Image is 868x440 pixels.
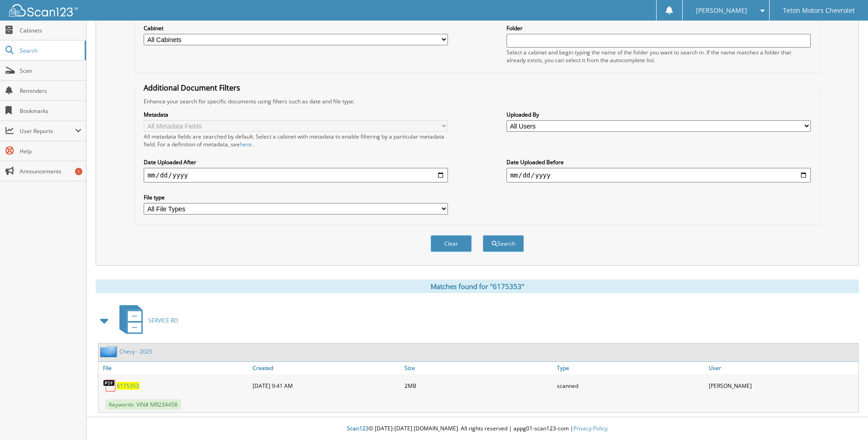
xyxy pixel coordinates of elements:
span: Scan123 [347,424,369,432]
span: Cabinets [20,27,81,34]
div: [DATE] 9:41 AM [250,376,402,395]
a: SERVICE RO [114,302,178,338]
a: File [98,362,250,374]
label: File type [144,193,448,201]
label: Cabinet [144,24,448,32]
span: Help [20,147,81,155]
span: Announcements [20,167,81,175]
a: 6175353 [117,382,139,390]
div: Matches found for "6175353" [96,279,859,293]
span: User Reports [20,127,75,135]
span: Search [20,47,80,54]
div: 2MB [402,376,554,395]
a: Created [250,362,402,374]
span: SERVICE RO [148,317,178,324]
span: Reminders [20,87,81,95]
input: end [507,168,811,182]
span: Scan [20,67,81,75]
div: 1 [75,168,82,175]
div: Select a cabinet and begin typing the name of the folder you want to search in. If the name match... [507,48,811,64]
span: Keywords: VIN# MR234458 [105,399,181,410]
button: Clear [431,235,472,252]
label: Date Uploaded After [144,158,448,166]
div: scanned [555,376,706,395]
span: [PERSON_NAME] [696,8,747,13]
img: scan123-logo-white.svg [9,4,78,16]
input: start [144,168,448,182]
img: folder2.png [100,346,119,357]
a: Type [555,362,706,374]
label: Folder [507,24,811,32]
span: Teton Motors Chevrolet [783,8,855,13]
label: Date Uploaded Before [507,158,811,166]
legend: Additional Document Filters [139,83,245,93]
iframe: Chat Widget [822,396,868,440]
button: Search [483,235,524,252]
a: Privacy Policy [573,424,608,432]
img: PDF.png [103,379,117,392]
a: Chevy - 2025 [119,348,152,355]
div: © [DATE]-[DATE] [DOMAIN_NAME]. All rights reserved | appg01-scan123-com | [86,418,868,440]
label: Metadata [144,111,448,118]
label: Uploaded By [507,111,811,118]
div: Enhance your search for specific documents using filters such as date and file type. [139,97,815,105]
span: Bookmarks [20,107,81,115]
a: User [706,362,858,374]
a: here [240,140,252,148]
a: Size [402,362,554,374]
div: All metadata fields are searched by default. Select a cabinet with metadata to enable filtering b... [144,133,448,148]
div: [PERSON_NAME] [706,376,858,395]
